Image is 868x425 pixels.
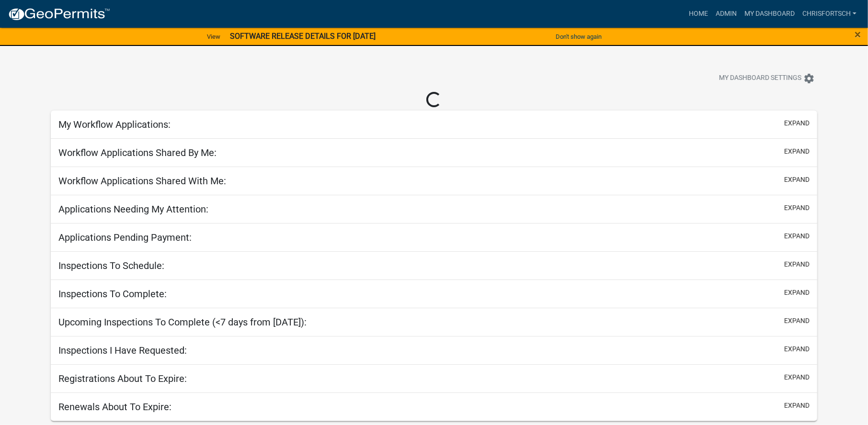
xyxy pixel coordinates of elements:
[741,5,799,23] a: My Dashboard
[58,203,208,215] h5: Applications Needing My Attention:
[784,288,810,298] button: expand
[784,146,810,157] button: expand
[58,316,307,328] h5: Upcoming Inspections To Complete (<7 days from [DATE]):
[784,231,810,241] button: expand
[784,259,810,269] button: expand
[784,401,810,411] button: expand
[855,29,861,40] button: Close
[58,373,187,384] h5: Registrations About To Expire:
[784,118,810,128] button: expand
[230,32,376,41] strong: SOFTWARE RELEASE DETAILS FOR [DATE]
[685,5,712,23] a: Home
[784,344,810,354] button: expand
[855,28,861,41] span: ×
[803,73,815,84] i: settings
[552,29,605,45] button: Don't show again
[58,401,171,413] h5: Renewals About To Expire:
[58,119,171,130] h5: My Workflow Applications:
[58,232,192,243] h5: Applications Pending Payment:
[784,316,810,326] button: expand
[784,372,810,382] button: expand
[784,203,810,213] button: expand
[58,147,217,158] h5: Workflow Applications Shared By Me:
[58,288,167,300] h5: Inspections To Complete:
[799,5,860,23] a: ChrisFortsch
[711,69,822,88] button: My Dashboard Settingssettings
[58,345,187,356] h5: Inspections I Have Requested:
[712,5,741,23] a: Admin
[784,175,810,185] button: expand
[58,260,164,271] h5: Inspections To Schedule:
[58,175,226,187] h5: Workflow Applications Shared With Me:
[203,29,224,45] a: View
[719,73,801,84] span: My Dashboard Settings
